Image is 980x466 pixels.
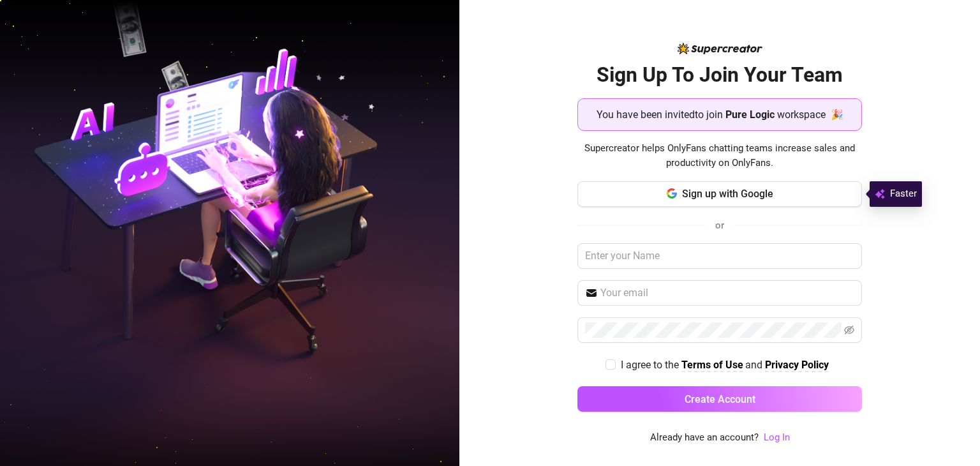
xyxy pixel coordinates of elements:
[681,359,743,371] strong: Terms of Use
[875,186,885,202] img: svg%3e
[678,43,762,54] img: logo-BBDzfeDw.svg
[844,325,854,335] span: eye-invisible
[621,359,681,371] span: I agree to the
[577,141,862,171] span: Supercreator helps OnlyFans chatting teams increase sales and productivity on OnlyFans.
[650,430,759,446] span: Already have an account?
[890,186,917,202] span: Faster
[597,107,723,123] span: You have been invited to join
[764,432,790,443] a: Log In
[715,220,724,231] span: or
[745,359,765,371] span: and
[577,243,862,269] input: Enter your Name
[777,107,843,123] span: workspace 🎉
[725,109,775,121] strong: Pure Logic
[600,285,854,301] input: Your email
[682,188,773,200] span: Sign up with Google
[577,386,862,412] button: Create Account
[764,430,790,446] a: Log In
[765,359,829,372] a: Privacy Policy
[685,393,755,405] span: Create Account
[577,62,862,88] h2: Sign Up To Join Your Team
[765,359,829,371] strong: Privacy Policy
[681,359,743,372] a: Terms of Use
[577,181,862,207] button: Sign up with Google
